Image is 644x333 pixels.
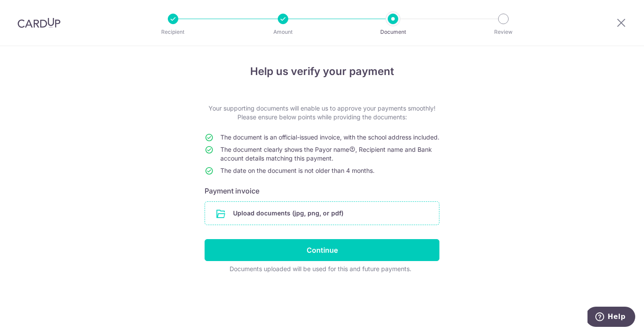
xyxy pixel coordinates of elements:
[251,28,315,36] p: Amount
[205,104,439,122] p: Your supporting documents will enable us to approve your payments smoothly! Please ensure below p...
[220,133,439,141] span: The document is an official-issued invoice, with the school address included.
[220,167,375,174] span: The date on the document is not older than 4 months.
[205,186,439,196] h6: Payment invoice
[587,307,635,329] iframe: Opens a widget where you can find more information
[205,239,439,261] input: Continue
[205,265,436,273] div: Documents uploaded will be used for this and future payments.
[205,64,439,79] h4: Help us verify your payment
[205,201,439,225] div: Upload documents (jpg, png, or pdf)
[141,28,205,36] p: Recipient
[220,146,432,162] span: The document clearly shows the Payor name , Recipient name and Bank account details matching this...
[18,18,60,28] img: CardUp
[471,28,536,36] p: Review
[361,28,425,36] p: Document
